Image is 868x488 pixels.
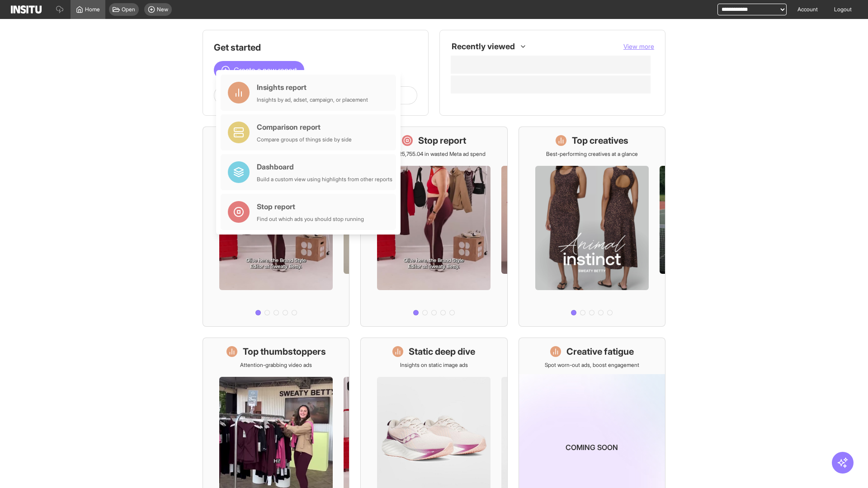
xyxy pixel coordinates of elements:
h1: Top thumbstoppers [243,345,326,358]
img: Logo [11,5,42,14]
h1: Top creatives [572,134,628,147]
p: Attention-grabbing video ads [240,361,312,369]
div: Dashboard [257,161,392,172]
p: Best-performing creatives at a glance [546,150,638,158]
div: Insights by ad, adset, campaign, or placement [257,96,368,103]
span: New [157,6,168,13]
div: Stop report [257,201,364,212]
span: View more [623,42,654,50]
h1: Stop report [418,134,466,147]
button: View more [623,42,654,51]
p: Save £25,755.04 in wasted Meta ad spend [382,150,486,158]
span: Create a new report [234,65,297,75]
div: Build a custom view using highlights from other reports [257,176,392,183]
div: Insights report [257,82,368,93]
span: Open [122,6,135,13]
button: Create a new report [214,61,304,79]
a: Top creativesBest-performing creatives at a glance [519,127,665,327]
a: What's live nowSee all active ads instantly [203,127,349,327]
h1: Get started [214,41,417,54]
div: Find out which ads you should stop running [257,216,364,223]
a: Stop reportSave £25,755.04 in wasted Meta ad spend [360,127,507,327]
span: Home [85,6,100,13]
p: Insights on static image ads [400,361,468,369]
h1: Static deep dive [409,345,475,358]
div: Compare groups of things side by side [257,136,352,143]
div: Comparison report [257,122,352,132]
